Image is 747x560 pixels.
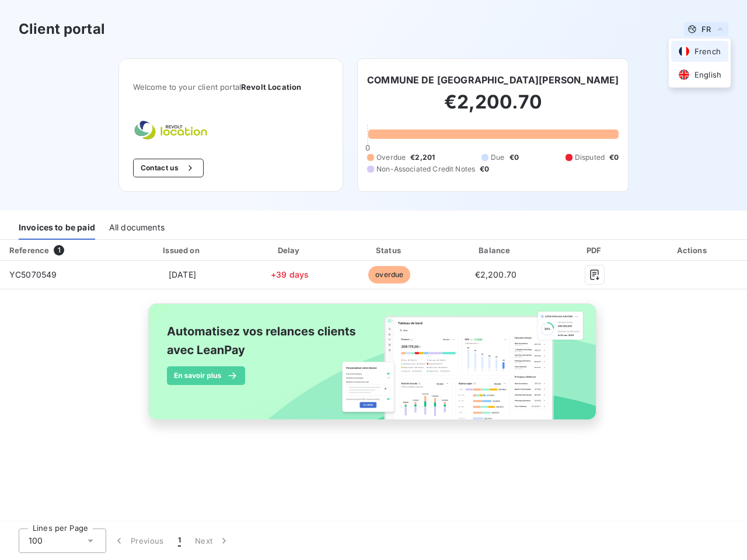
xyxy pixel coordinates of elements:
div: Reference [9,246,49,255]
h2: €2,200.70 [367,90,619,125]
span: Overdue [376,152,406,163]
span: English [694,69,721,80]
span: FR [701,24,711,34]
div: PDF [553,244,636,256]
h6: COMMUNE DE [GEOGRAPHIC_DATA][PERSON_NAME] [367,73,619,87]
div: Issued on [126,244,239,256]
span: €2,201 [410,152,435,163]
span: +39 days [271,269,309,279]
button: 1 [171,528,188,553]
span: overdue [368,266,410,283]
span: €2,200.70 [475,269,516,279]
h3: Client portal [19,19,105,40]
div: All documents [109,215,165,240]
div: Delay [243,244,336,256]
span: €0 [480,164,489,174]
div: Actions [641,244,745,256]
img: banner [138,296,609,440]
div: Invoices to be paid [19,215,95,240]
img: Company logo [133,120,208,140]
span: Revolt Location [241,82,301,92]
span: YC5070549 [9,269,57,279]
span: [DATE] [169,269,196,279]
span: 1 [178,535,181,547]
span: €0 [509,152,519,163]
span: 0 [365,143,370,152]
span: French [694,46,721,57]
span: Disputed [575,152,605,163]
div: Balance [443,244,549,256]
span: Non-Associated Credit Notes [376,164,475,174]
span: 1 [54,245,64,256]
button: Contact us [133,159,204,177]
div: Status [341,244,438,256]
span: Welcome to your client portal [133,82,329,92]
button: Next [188,528,237,553]
span: 100 [29,535,43,547]
button: Previous [106,528,171,553]
span: €0 [609,152,619,163]
span: Due [491,152,504,163]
